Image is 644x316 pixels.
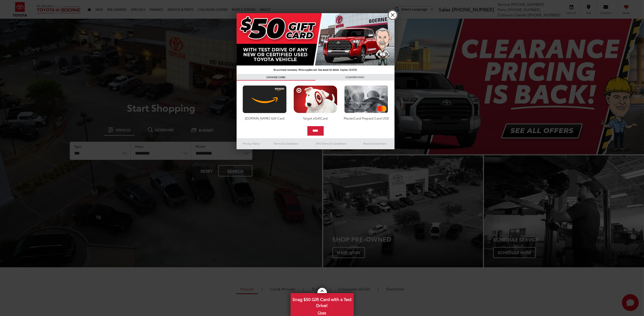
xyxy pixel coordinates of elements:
img: targetcard.png [292,85,339,113]
img: 42635_top_851395.jpg [237,13,395,74]
div: [DOMAIN_NAME] Gift Card [241,116,288,120]
a: SMS Terms & Conditions [306,140,356,147]
span: Snag $50 Gift Card with a Test Drive! [291,294,353,310]
div: Target eGiftCard [292,116,339,120]
a: Brand Disclaimers [356,140,395,147]
h3: CHOOSE CARD [237,74,316,81]
img: mastercard.png [343,85,390,113]
img: amazoncard.png [241,85,288,113]
div: MasterCard Prepaid Card USD [343,116,390,120]
a: Terms & Conditions [266,140,306,147]
h3: CONFIRM INFO [316,74,395,81]
a: Privacy Policy [237,140,266,147]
